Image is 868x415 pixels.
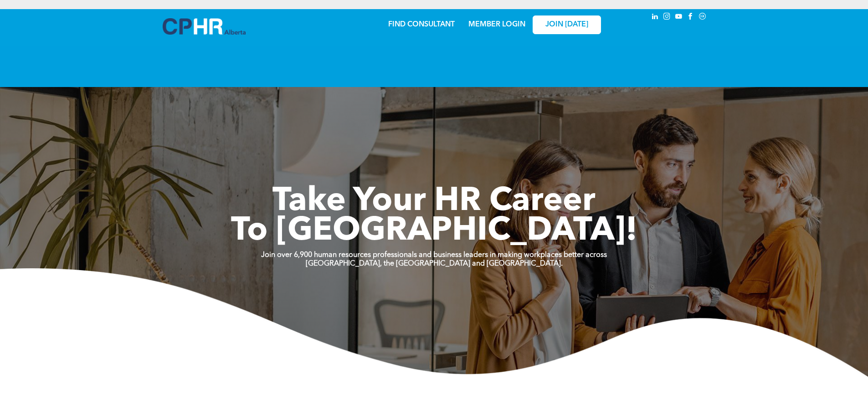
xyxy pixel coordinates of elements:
[674,11,684,24] a: youtube
[686,11,696,24] a: facebook
[650,11,660,24] a: linkedin
[698,11,708,24] a: Social network
[272,185,596,218] span: Take Your HR Career
[662,11,672,24] a: instagram
[231,215,637,248] span: To [GEOGRAPHIC_DATA]!
[306,260,563,267] strong: [GEOGRAPHIC_DATA], the [GEOGRAPHIC_DATA] and [GEOGRAPHIC_DATA].
[261,251,607,259] strong: Join over 6,900 human resources professionals and business leaders in making workplaces better ac...
[545,20,588,29] span: JOIN [DATE]
[163,18,246,35] img: A blue and white logo for cp alberta
[388,21,455,28] a: FIND CONSULTANT
[468,21,525,28] a: MEMBER LOGIN
[533,15,601,34] a: JOIN [DATE]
